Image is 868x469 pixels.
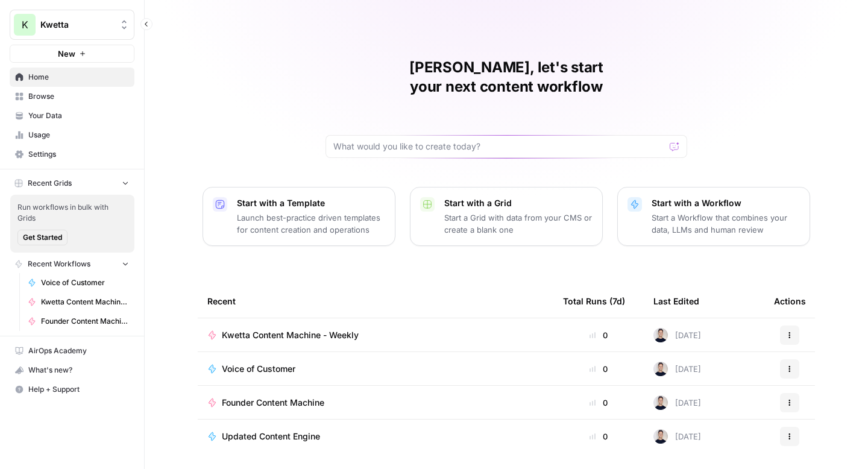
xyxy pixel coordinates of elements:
[652,212,800,236] p: Start a Workflow that combines your data, LLMs and human review
[28,130,129,140] span: Usage
[653,395,668,410] img: aamefmihm4mve2mvohfedjkwo48k
[28,110,129,121] span: Your Data
[222,329,359,341] span: Kwetta Content Machine - Weekly
[10,361,134,379] div: What's new?
[17,230,68,245] button: Get Started
[10,341,134,360] a: AirOps Academy
[652,197,800,209] p: Start with a Workflow
[207,329,544,341] a: Kwetta Content Machine - Weekly
[653,328,701,342] div: [DATE]
[58,48,75,60] span: New
[207,397,544,409] a: Founder Content Machine
[653,285,699,318] div: Last Edited
[10,10,134,40] button: Workspace: Kwetta
[237,197,385,209] p: Start with a Template
[10,255,134,273] button: Recent Workflows
[28,72,129,83] span: Home
[563,285,625,318] div: Total Runs (7d)
[28,178,72,189] span: Recent Grids
[10,174,134,192] button: Recent Grids
[10,145,134,164] a: Settings
[10,106,134,125] a: Your Data
[10,45,134,63] button: New
[563,363,634,375] div: 0
[41,277,129,288] span: Voice of Customer
[207,285,544,318] div: Recent
[28,149,129,160] span: Settings
[40,19,113,31] span: Kwetta
[23,232,62,243] span: Get Started
[10,125,134,145] a: Usage
[222,397,324,409] span: Founder Content Machine
[22,273,134,292] a: Voice of Customer
[410,187,603,246] button: Start with a GridStart a Grid with data from your CMS or create a blank one
[653,362,668,376] img: aamefmihm4mve2mvohfedjkwo48k
[563,397,634,409] div: 0
[333,140,665,153] input: What would you like to create today?
[28,384,129,395] span: Help + Support
[222,363,295,375] span: Voice of Customer
[41,297,129,307] span: Kwetta Content Machine - Weekly
[28,259,90,269] span: Recent Workflows
[325,58,687,96] h1: [PERSON_NAME], let's start your next content workflow
[653,429,701,444] div: [DATE]
[563,430,634,442] div: 0
[207,430,544,442] a: Updated Content Engine
[10,360,134,380] button: What's new?
[28,345,129,356] span: AirOps Academy
[17,202,127,224] span: Run workflows in bulk with Grids
[22,292,134,312] a: Kwetta Content Machine - Weekly
[444,197,593,209] p: Start with a Grid
[444,212,593,236] p: Start a Grid with data from your CMS or create a blank one
[222,430,320,442] span: Updated Content Engine
[563,329,634,341] div: 0
[653,429,668,444] img: aamefmihm4mve2mvohfedjkwo48k
[653,395,701,410] div: [DATE]
[10,68,134,87] a: Home
[203,187,395,246] button: Start with a TemplateLaunch best-practice driven templates for content creation and operations
[653,362,701,376] div: [DATE]
[10,87,134,106] a: Browse
[237,212,385,236] p: Launch best-practice driven templates for content creation and operations
[22,17,28,32] span: K
[653,328,668,342] img: aamefmihm4mve2mvohfedjkwo48k
[10,380,134,399] button: Help + Support
[41,316,129,327] span: Founder Content Machine
[774,285,806,318] div: Actions
[22,312,134,331] a: Founder Content Machine
[617,187,810,246] button: Start with a WorkflowStart a Workflow that combines your data, LLMs and human review
[207,363,544,375] a: Voice of Customer
[28,91,129,102] span: Browse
